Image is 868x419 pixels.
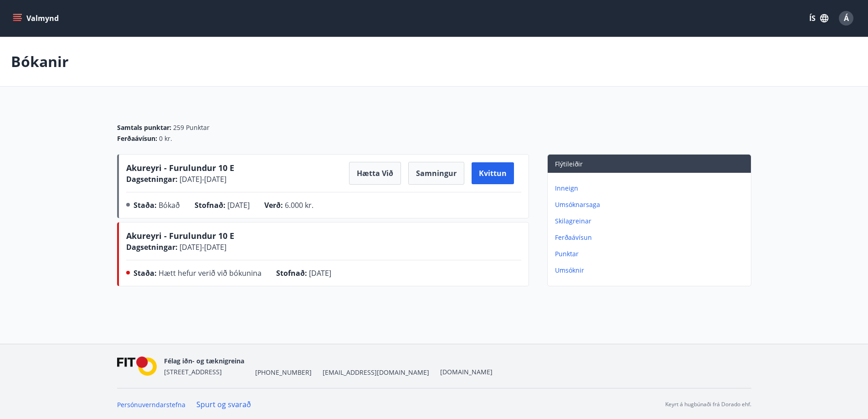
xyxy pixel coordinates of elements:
span: Verð : [264,200,283,210]
img: FPQVkF9lTnNbbaRSFyT17YYeljoOGk5m51IhT0bO.png [117,357,157,376]
span: 6.000 kr. [285,200,313,210]
span: 0 kr. [159,134,172,143]
span: [EMAIL_ADDRESS][DOMAIN_NAME] [323,368,429,377]
span: Hætt hefur verið við bókunina [159,268,262,278]
p: Bókanir [11,52,69,72]
span: Félag iðn- og tæknigreina [164,357,244,365]
span: Staða : [134,268,157,278]
p: Keyrt á hugbúnaði frá Dorado ehf. [665,400,751,409]
span: Akureyri - Furulundur 10 E [126,230,234,241]
a: Spurt og svarað [196,399,251,409]
span: Á [844,13,849,23]
p: Umsóknir [555,266,747,275]
span: Flýtileiðir [555,160,583,168]
span: [DATE] [309,268,331,278]
span: Staða : [134,200,157,210]
p: Ferðaávísun [555,233,747,242]
span: Ferðaávísun : [117,134,157,143]
p: Punktar [555,249,747,259]
button: ÍS [804,10,833,26]
span: Akureyri - Furulundur 10 E [126,162,234,173]
p: Umsóknarsaga [555,200,747,209]
span: [DATE] - [DATE] [178,174,226,184]
span: Stofnað : [276,268,307,278]
p: Inneign [555,184,747,193]
button: Hætta við [349,162,401,185]
span: Stofnað : [195,200,226,210]
button: Samningur [408,162,464,185]
span: Bókað [159,200,180,210]
button: Kvittun [472,162,514,184]
a: Persónuverndarstefna [117,400,185,409]
span: [STREET_ADDRESS] [164,367,222,376]
span: [DATE] [227,200,250,210]
span: 259 Punktar [173,123,210,132]
button: menu [11,10,62,26]
span: [DATE] - [DATE] [178,242,226,252]
span: Dagsetningar : [126,174,178,184]
span: Dagsetningar : [126,242,178,252]
span: Samtals punktar : [117,123,171,132]
a: [DOMAIN_NAME] [440,367,493,376]
p: Skilagreinar [555,217,747,226]
span: [PHONE_NUMBER] [255,368,312,377]
button: Á [835,7,857,29]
